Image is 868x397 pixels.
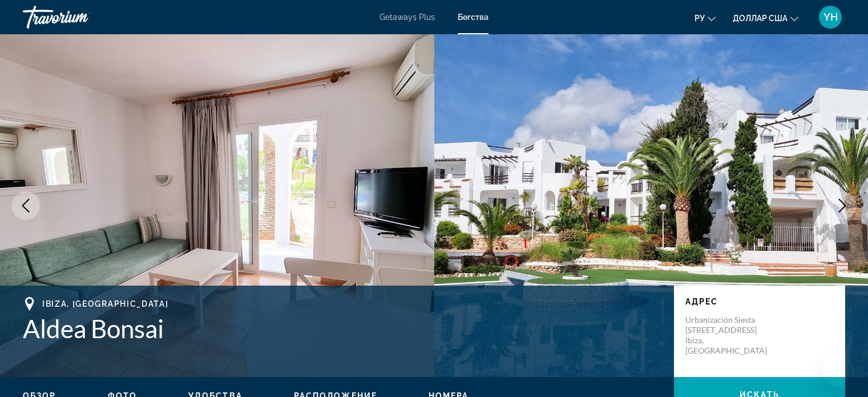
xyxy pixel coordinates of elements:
button: Изменить валюту [733,10,798,26]
font: YH [823,11,838,23]
button: Меню пользователя [815,5,845,29]
a: Getaways Plus [380,13,435,22]
font: доллар США [733,14,788,23]
a: Бегства [458,13,488,22]
p: Urbanización Siesta [STREET_ADDRESS] Ibiza, [GEOGRAPHIC_DATA] [685,315,777,356]
button: Изменить язык [695,10,716,26]
a: Травориум [23,2,137,32]
font: ру [695,14,705,23]
p: Адрес [685,297,834,306]
button: Next image [828,191,857,220]
iframe: Кнопка для запуска будет доступна [822,351,859,388]
button: Previous image [11,191,40,220]
span: Ibiza, [GEOGRAPHIC_DATA] [42,299,168,308]
h1: Aldea Bonsai [23,314,663,343]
